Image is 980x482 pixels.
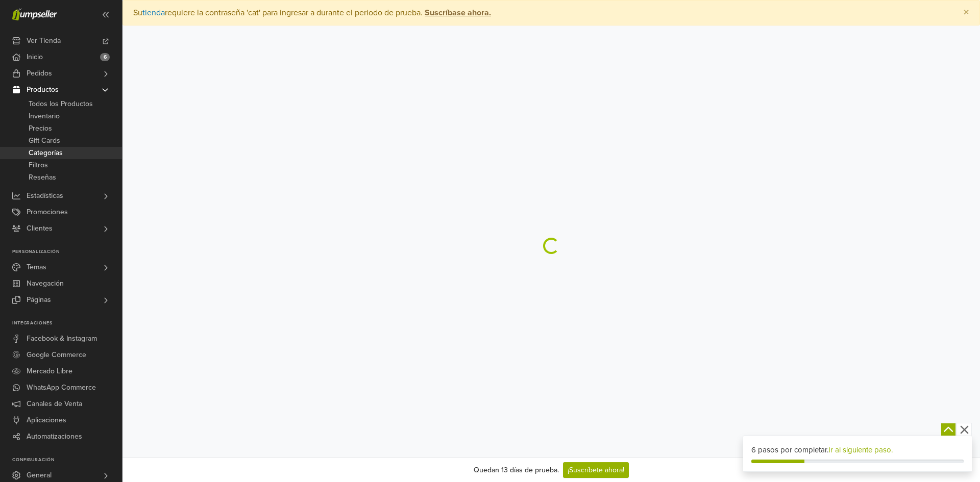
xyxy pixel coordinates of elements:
[12,457,122,463] p: Configuración
[29,135,60,147] span: Gift Cards
[423,8,491,18] a: Suscríbase ahora.
[563,462,629,478] a: ¡Suscríbete ahora!
[29,122,52,135] span: Precios
[27,49,43,65] span: Inicio
[474,465,559,475] div: Quedan 13 días de prueba.
[27,188,63,204] span: Estadísticas
[27,379,96,396] span: WhatsApp Commerce
[27,259,46,275] span: Temas
[27,428,82,445] span: Automatizaciones
[12,249,122,255] p: Personalización
[27,33,61,49] span: Ver Tienda
[29,110,60,122] span: Inventario
[29,98,93,110] span: Todos los Productos
[29,147,63,159] span: Categorías
[27,275,64,292] span: Navegación
[29,159,48,171] span: Filtros
[27,331,97,347] span: Facebook & Instagram
[27,82,59,98] span: Productos
[100,53,110,61] span: 6
[27,204,68,220] span: Promociones
[12,320,122,326] p: Integraciones
[27,65,52,82] span: Pedidos
[751,444,964,456] div: 6 pasos por completar.
[27,363,72,379] span: Mercado Libre
[425,8,491,18] strong: Suscríbase ahora.
[27,347,86,363] span: Google Commerce
[142,8,165,18] a: tienda
[27,292,51,308] span: Páginas
[27,412,66,428] span: Aplicaciones
[29,171,56,184] span: Reseñas
[953,1,979,25] button: Close
[27,396,82,412] span: Canales de Venta
[963,5,969,20] span: ×
[27,220,53,237] span: Clientes
[828,445,893,454] a: Ir al siguiente paso.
